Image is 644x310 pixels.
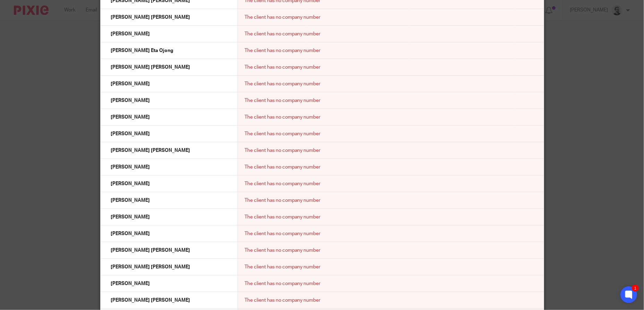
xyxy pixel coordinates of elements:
td: [PERSON_NAME] [101,192,238,209]
td: [PERSON_NAME] [101,209,238,225]
td: [PERSON_NAME] [PERSON_NAME] [101,59,238,76]
td: [PERSON_NAME] [101,159,238,175]
td: [PERSON_NAME] [101,109,238,126]
td: [PERSON_NAME] Eta Ojong [101,42,238,59]
td: [PERSON_NAME] [PERSON_NAME] [101,292,238,309]
td: [PERSON_NAME] [PERSON_NAME] [101,259,238,275]
div: 1 [632,285,639,292]
td: [PERSON_NAME] [101,275,238,292]
td: [PERSON_NAME] [101,126,238,142]
td: [PERSON_NAME] [PERSON_NAME] [101,242,238,259]
td: [PERSON_NAME] [101,175,238,192]
td: [PERSON_NAME] [101,92,238,109]
td: [PERSON_NAME] [PERSON_NAME] [101,142,238,159]
td: [PERSON_NAME] [101,225,238,242]
td: [PERSON_NAME] [101,76,238,92]
td: [PERSON_NAME] [101,26,238,42]
td: [PERSON_NAME] [PERSON_NAME] [101,9,238,26]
